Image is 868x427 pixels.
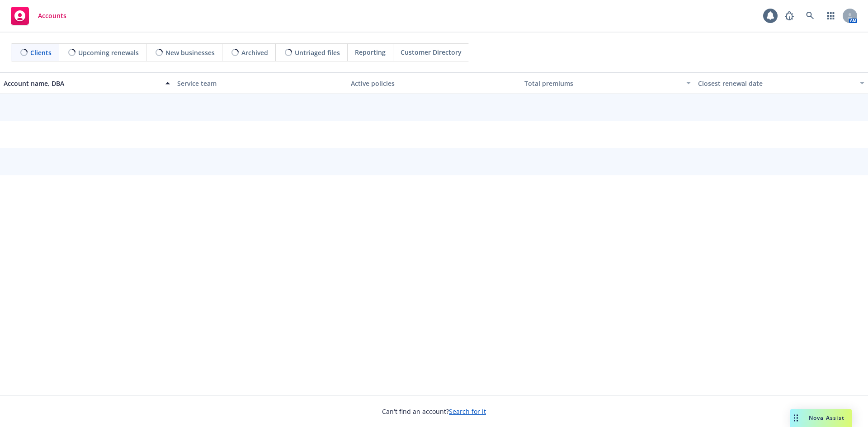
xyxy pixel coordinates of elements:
a: Report a Bug [780,7,798,25]
span: Can't find an account? [382,407,486,416]
span: Customer Directory [401,47,462,57]
a: Accounts [7,3,70,28]
span: Reporting [355,47,386,57]
span: Archived [241,48,268,57]
span: Untriaged files [295,48,340,57]
div: Closest renewal date [698,79,854,88]
button: Service team [174,72,347,94]
span: Accounts [38,12,66,19]
button: Closest renewal date [694,72,868,94]
div: Service team [177,79,344,88]
div: Drag to move [790,409,802,427]
a: Search for it [449,407,486,416]
div: Active policies [351,79,517,88]
a: Search [801,7,819,25]
div: Account name, DBA [4,79,160,88]
span: New businesses [165,48,215,57]
span: Clients [30,48,52,57]
div: Total premiums [524,79,681,88]
button: Total premiums [521,72,694,94]
a: Switch app [822,7,840,25]
button: Active policies [347,72,521,94]
span: Upcoming renewals [78,48,139,57]
button: Nova Assist [790,409,852,427]
span: Nova Assist [809,414,844,422]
